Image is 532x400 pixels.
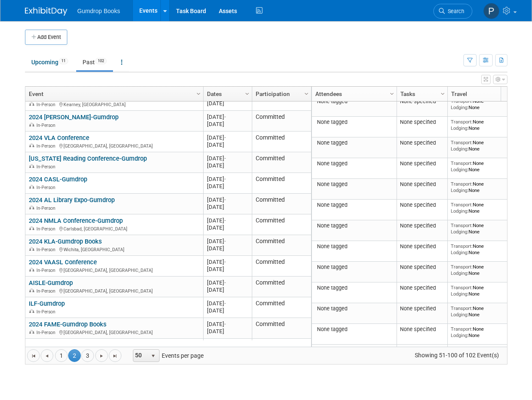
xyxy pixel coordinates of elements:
[36,309,58,315] span: In-Person
[445,8,464,14] span: Search
[59,58,68,64] span: 11
[36,330,58,335] span: In-Person
[315,140,393,146] div: None tagged
[81,349,94,362] a: 3
[400,160,444,167] div: None specified
[77,8,120,14] span: Gumdrop Books
[36,226,58,232] span: In-Person
[44,353,50,359] span: Go to the previous page
[451,249,469,255] span: Lodging:
[315,160,393,167] div: None tagged
[29,246,199,253] div: Wichita, [GEOGRAPHIC_DATA]
[133,350,148,362] span: 50
[451,305,473,311] span: Transport:
[252,297,311,318] td: Committed
[389,90,395,97] span: Column Settings
[207,134,248,141] div: [DATE]
[224,279,226,286] span: -
[112,353,119,359] span: Go to the last page
[29,196,115,204] a: 2024 AL Library Expo-Gumdrop
[207,245,248,252] div: [DATE]
[224,114,226,120] span: -
[29,175,87,183] a: 2024 CASL-Gumdrop
[451,181,473,187] span: Transport:
[451,312,469,318] span: Lodging:
[224,155,226,162] span: -
[315,264,393,271] div: None tagged
[207,279,248,286] div: [DATE]
[207,307,248,314] div: [DATE]
[41,349,53,362] a: Go to the previous page
[451,98,512,110] div: None None
[224,176,226,182] span: -
[36,164,58,170] span: In-Person
[36,288,58,294] span: In-Person
[451,229,469,235] span: Lodging:
[29,164,34,168] img: In-Person Event
[252,152,311,173] td: Committed
[400,326,444,333] div: None specified
[207,121,248,128] div: [DATE]
[224,321,226,327] span: -
[29,225,199,232] div: Carlsbad, [GEOGRAPHIC_DATA]
[451,160,512,173] div: None None
[29,226,34,230] img: In-Person Event
[387,87,397,99] a: Column Settings
[29,321,107,328] a: 2024 FAME-Gumdrop Books
[400,98,444,105] div: None specified
[29,102,34,106] img: In-Person Event
[315,87,391,101] a: Attendees
[451,222,473,228] span: Transport:
[109,349,121,362] a: Go to the last page
[451,326,512,338] div: None None
[36,268,58,273] span: In-Person
[451,146,469,152] span: Lodging:
[451,104,469,110] span: Lodging:
[451,202,473,208] span: Transport:
[122,349,212,362] span: Events per page
[400,119,444,126] div: None specified
[224,197,226,203] span: -
[29,300,65,307] a: ILF-Gumdrop
[29,238,102,245] a: 2024 KLA-Gumdrop Books
[451,119,512,131] div: None None
[195,90,202,97] span: Column Settings
[150,353,157,359] span: select
[451,243,473,249] span: Transport:
[36,123,58,128] span: In-Person
[451,332,469,338] span: Lodging:
[252,339,311,359] td: Committed
[400,285,444,291] div: None specified
[207,87,246,101] a: Dates
[451,208,469,214] span: Lodging:
[207,100,248,107] div: [DATE]
[29,142,199,149] div: [GEOGRAPHIC_DATA], [GEOGRAPHIC_DATA]
[95,349,108,362] a: Go to the next page
[29,87,198,101] a: Event
[36,102,58,107] span: In-Person
[36,247,58,252] span: In-Person
[303,90,310,97] span: Column Settings
[315,202,393,208] div: None tagged
[25,7,67,16] img: ExhibitDay
[400,202,444,208] div: None specified
[400,243,444,250] div: None specified
[400,87,442,101] a: Tasks
[207,155,248,162] div: [DATE]
[27,349,40,362] a: Go to the first page
[29,101,199,108] div: Kearney, [GEOGRAPHIC_DATA]
[252,235,311,256] td: Committed
[29,134,89,142] a: 2024 VLA Conference
[483,3,499,19] img: Pam Fitzgerald
[451,305,512,318] div: None None
[252,256,311,277] td: Committed
[315,326,393,333] div: None tagged
[207,238,248,245] div: [DATE]
[315,119,393,126] div: None tagged
[207,258,248,266] div: [DATE]
[207,141,248,148] div: [DATE]
[451,291,469,297] span: Lodging:
[252,214,311,235] td: Committed
[55,349,68,362] a: 1
[451,270,469,276] span: Lodging:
